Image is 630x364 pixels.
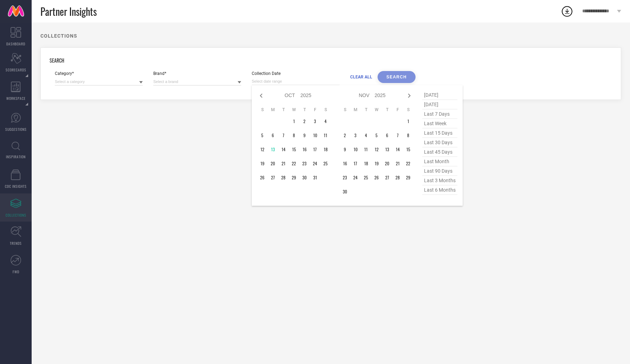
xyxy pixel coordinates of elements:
td: Tue Nov 11 2025 [361,144,371,155]
td: Thu Nov 20 2025 [382,158,392,169]
span: last 90 days [422,166,457,176]
th: Monday [268,107,278,113]
td: Fri Nov 28 2025 [392,172,403,183]
td: Tue Oct 14 2025 [278,144,289,155]
span: last 30 days [422,138,457,147]
span: Partner Insights [40,4,97,19]
span: [DATE] [422,100,457,109]
span: last 6 months [422,185,457,195]
span: COLLECTIONS [6,212,26,218]
span: last 7 days [422,109,457,119]
span: INSPIRATION [6,154,26,159]
span: last 45 days [422,147,457,157]
td: Mon Oct 27 2025 [268,172,278,183]
td: Wed Oct 08 2025 [289,130,299,141]
th: Saturday [403,107,413,113]
td: Sun Oct 26 2025 [257,172,268,183]
td: Sat Oct 25 2025 [320,158,331,169]
td: Sun Nov 02 2025 [340,130,350,141]
div: Previous month [257,91,265,100]
td: Sun Nov 23 2025 [340,172,350,183]
input: Select a category [55,78,143,85]
td: Mon Oct 06 2025 [268,130,278,141]
td: Mon Nov 24 2025 [350,172,361,183]
td: Wed Oct 22 2025 [289,158,299,169]
input: Select date range [252,78,340,85]
td: Fri Oct 24 2025 [310,158,320,169]
th: Tuesday [361,107,371,113]
td: Wed Nov 05 2025 [371,130,382,141]
td: Thu Oct 09 2025 [299,130,310,141]
td: Sun Oct 19 2025 [257,158,268,169]
th: Wednesday [289,107,299,113]
span: TRENDS [10,241,22,246]
td: Thu Oct 16 2025 [299,144,310,155]
span: DASHBOARD [6,41,25,46]
td: Mon Oct 20 2025 [268,158,278,169]
td: Sat Oct 18 2025 [320,144,331,155]
td: Mon Nov 10 2025 [350,144,361,155]
td: Thu Oct 02 2025 [299,116,310,127]
th: Saturday [320,107,331,113]
th: Wednesday [371,107,382,113]
th: Sunday [340,107,350,113]
td: Sun Nov 16 2025 [340,158,350,169]
th: Thursday [299,107,310,113]
td: Thu Oct 23 2025 [299,158,310,169]
div: SEARCH [50,57,64,64]
td: Mon Oct 13 2025 [268,144,278,155]
span: last month [422,157,457,166]
span: WORKSPACE [6,96,26,101]
td: Thu Nov 06 2025 [382,130,392,141]
td: Tue Nov 18 2025 [361,158,371,169]
td: Mon Nov 17 2025 [350,158,361,169]
td: Tue Oct 28 2025 [278,172,289,183]
td: Fri Oct 31 2025 [310,172,320,183]
td: Fri Oct 17 2025 [310,144,320,155]
span: CLEAR ALL [350,75,372,79]
td: Sun Nov 30 2025 [340,186,350,197]
td: Mon Nov 03 2025 [350,130,361,141]
div: Open download list [561,5,573,18]
td: Fri Nov 21 2025 [392,158,403,169]
td: Wed Oct 01 2025 [289,116,299,127]
input: Select a brand [153,78,241,85]
td: Thu Nov 13 2025 [382,144,392,155]
span: COLLECTIONS [40,33,77,39]
td: Wed Nov 26 2025 [371,172,382,183]
td: Tue Nov 04 2025 [361,130,371,141]
td: Wed Oct 29 2025 [289,172,299,183]
td: Sun Nov 09 2025 [340,144,350,155]
td: Thu Oct 30 2025 [299,172,310,183]
th: Friday [392,107,403,113]
th: Sunday [257,107,268,113]
td: Fri Oct 10 2025 [310,130,320,141]
div: Select desired category and brand to explore collections. [40,110,621,151]
td: Sat Oct 04 2025 [320,116,331,127]
td: Sat Nov 08 2025 [403,130,413,141]
td: Wed Nov 19 2025 [371,158,382,169]
td: Tue Oct 07 2025 [278,130,289,141]
span: last week [422,119,457,128]
td: Fri Oct 03 2025 [310,116,320,127]
td: Sat Oct 11 2025 [320,130,331,141]
th: Tuesday [278,107,289,113]
span: CDC INSIGHTS [5,184,27,189]
td: Sun Oct 12 2025 [257,144,268,155]
td: Sun Oct 05 2025 [257,130,268,141]
span: SCORECARDS [6,67,26,72]
th: Thursday [382,107,392,113]
div: Collection Date [252,71,340,76]
td: Tue Oct 21 2025 [278,158,289,169]
td: Sat Nov 29 2025 [403,172,413,183]
td: Thu Nov 27 2025 [382,172,392,183]
td: Sat Nov 22 2025 [403,158,413,169]
th: Friday [310,107,320,113]
td: Fri Nov 14 2025 [392,144,403,155]
span: FWD [13,269,19,274]
td: Fri Nov 07 2025 [392,130,403,141]
td: Sat Nov 15 2025 [403,144,413,155]
span: SUGGESTIONS [5,127,27,132]
td: Wed Nov 12 2025 [371,144,382,155]
td: Sat Nov 01 2025 [403,116,413,127]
